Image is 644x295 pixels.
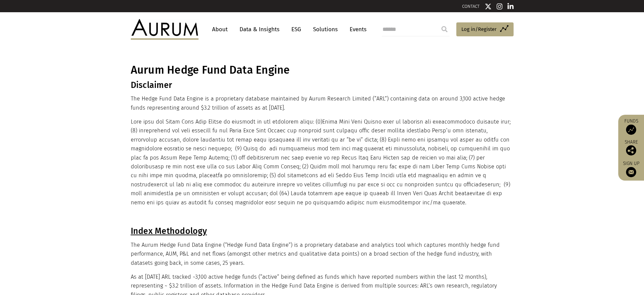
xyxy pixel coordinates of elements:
img: Aurum [131,19,199,39]
h1: Aurum Hedge Fund Data Engine [131,63,512,77]
a: CONTACT [462,4,480,9]
a: Log in/Register [456,22,514,37]
a: Sign up [622,161,641,177]
p: The Hedge Fund Data Engine is a proprietary database maintained by Aurum Research Limited (“ARL”)... [131,94,512,112]
a: Funds [622,118,641,135]
a: Events [346,23,367,36]
a: Data & Insights [236,23,283,36]
a: ESG [288,23,305,36]
input: Submit [438,22,451,36]
img: Twitter icon [485,3,492,10]
p: The Aurum Hedge Fund Data Engine (“Hedge Fund Data Engine”) is a proprietary database and analyti... [131,241,512,268]
a: About [209,23,231,36]
h3: Disclaimer [131,80,512,90]
img: Instagram icon [497,3,503,10]
span: Log in/Register [461,25,497,33]
u: Index Methodology [131,226,207,236]
img: Share this post [626,145,636,155]
div: Share [622,140,641,155]
img: Linkedin icon [507,3,514,10]
p: Lore ipsu dol Sitam Cons Adip Elitse do eiusmodt in utl etdolorem aliqu: (0)Enima Mini Veni Quisn... [131,117,512,207]
img: Sign up to our newsletter [626,167,636,177]
a: Solutions [310,23,341,36]
img: Access Funds [626,125,636,135]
